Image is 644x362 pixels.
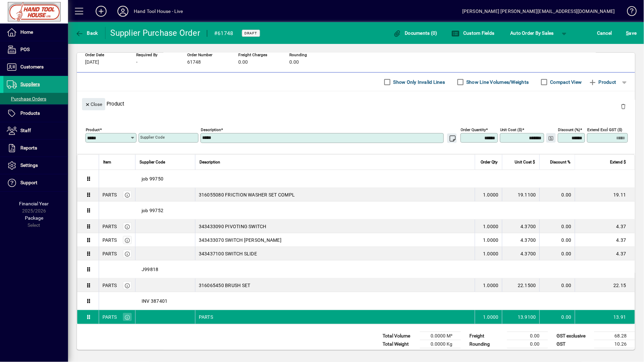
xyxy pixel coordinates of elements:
button: Product [585,76,620,88]
td: Rounding [466,340,507,348]
span: 343433090 PIVOTING SWITCH [199,223,267,230]
td: 0.0000 Kg [420,340,461,348]
td: 0.00 [540,188,575,202]
mat-label: Order Quantity [461,127,486,132]
label: Show Line Volumes/Weights [465,79,529,85]
span: 316065450 BRUSH SET [199,282,251,289]
app-page-header-button: Delete [615,103,632,109]
a: POS [3,41,68,58]
td: 19.11 [575,188,635,202]
span: POS [20,47,30,52]
div: PARTS [102,223,117,230]
span: 0.00 [289,60,299,65]
button: Change Price Levels [546,133,556,143]
button: Save [625,27,639,39]
td: 4.3700 [502,220,540,233]
span: Auto Order By Sales [511,28,554,38]
div: Product [77,91,635,116]
span: Financial Year [19,201,49,206]
span: Product [589,77,616,88]
div: PARTS [102,314,117,320]
div: [PERSON_NAME] [PERSON_NAME][EMAIL_ADDRESS][DOMAIN_NAME] [462,6,615,17]
td: 0.0000 M³ [420,332,461,340]
span: Purchase Orders [7,96,46,101]
mat-label: Discount (%) [558,127,580,132]
td: 0.00 [540,233,575,247]
td: Total Volume [379,332,420,340]
button: Profile [112,5,134,17]
span: Staff [20,128,31,133]
td: 1.0000 [475,188,502,202]
td: 1.0000 [475,220,502,233]
td: Total Weight [379,340,420,348]
div: job 99750 [99,170,635,188]
div: INV 387401 [99,292,635,310]
td: Freight [466,332,507,340]
td: GST inclusive [553,348,594,357]
mat-label: Unit Cost ($) [500,127,522,132]
a: Staff [3,122,68,139]
td: 4.37 [575,233,635,247]
span: Extend $ [610,158,626,166]
td: 1.0000 [475,233,502,247]
td: 0.00 [540,279,575,292]
div: J99818 [99,261,635,278]
span: Customers [20,64,44,69]
button: Cancel [596,27,614,39]
span: Order Qty [481,158,498,166]
button: Delete [615,98,632,114]
span: Supplier Code [140,158,165,166]
td: 0.00 [540,310,575,324]
span: S [626,30,629,36]
span: Description [199,158,220,166]
div: PARTS [102,282,117,289]
mat-label: Description [201,127,221,132]
td: GST exclusive [553,332,594,340]
td: 13.91 [575,310,635,324]
span: Draft [245,31,257,35]
span: 343433070 SWITCH [PERSON_NAME] [199,237,282,243]
div: #61748 [214,28,234,39]
span: - [136,60,138,65]
td: 1.0000 [475,247,502,261]
td: 1.0000 [475,279,502,292]
td: 0.00 [507,332,548,340]
span: Close [85,99,102,110]
span: Custom Fields [452,30,495,36]
td: 22.1500 [502,279,540,292]
td: 4.37 [575,220,635,233]
button: Documents (0) [391,27,439,39]
span: 343437100 SWITCH SLIDE [199,250,257,257]
span: [DATE] [85,60,99,65]
span: Home [20,29,33,35]
app-page-header-button: Back [68,27,106,39]
span: Package [25,215,43,221]
span: Documents (0) [393,30,437,36]
div: PARTS [102,237,117,243]
td: 0.00 [540,220,575,233]
td: 1.0000 [475,310,502,324]
span: Discount % [550,158,571,166]
td: GST [553,340,594,348]
mat-label: Product [86,127,100,132]
button: Add [90,5,112,17]
div: Supplier Purchase Order [111,28,200,38]
button: Back [74,27,100,39]
td: 4.3700 [502,247,540,261]
a: Knowledge Base [622,1,635,23]
span: 0.00 [238,60,248,65]
span: Products [20,110,40,116]
mat-label: Extend excl GST ($) [587,127,623,132]
button: Custom Fields [450,27,496,39]
span: 61748 [187,60,201,65]
a: Support [3,174,68,191]
span: Unit Cost $ [515,158,535,166]
app-page-header-button: Close [80,101,107,107]
a: Home [3,24,68,41]
div: job 99752 [99,202,635,219]
span: 316055080 FRICTION WASHER SET COMPL [199,191,295,198]
td: 13.9100 [502,310,540,324]
span: Support [20,180,37,185]
td: 10.26 [594,340,635,348]
td: 4.3700 [502,233,540,247]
